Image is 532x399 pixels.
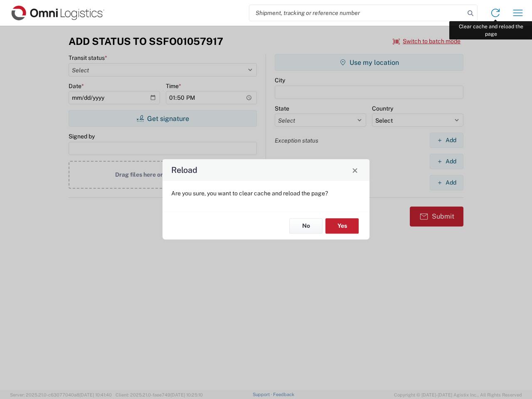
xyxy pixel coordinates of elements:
h4: Reload [171,164,197,176]
p: Are you sure, you want to clear cache and reload the page? [171,190,361,197]
input: Shipment, tracking or reference number [249,5,465,21]
button: Yes [325,218,359,234]
button: No [289,218,323,234]
button: Close [349,164,361,176]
